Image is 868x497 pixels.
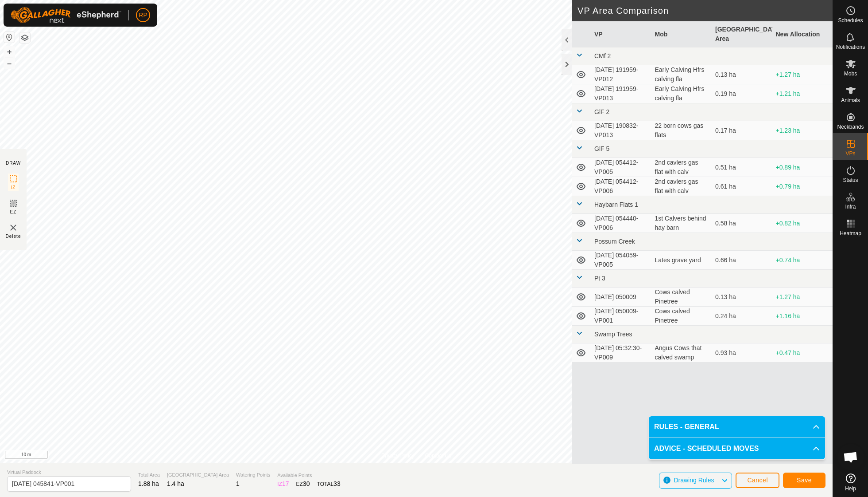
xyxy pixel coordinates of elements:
td: [DATE] 050009-VP001 [591,307,651,326]
td: +1.21 ha [772,84,833,103]
span: RULES - GENERAL [654,422,719,432]
td: [DATE] 054412-VP006 [591,177,651,196]
span: Virtual Paddock [7,469,131,476]
td: [DATE] 054412-VP005 [591,158,651,177]
span: Heatmap [840,231,861,236]
span: 33 [333,480,341,487]
td: 0.24 ha [712,307,772,326]
div: Open chat [837,444,864,470]
div: TOTAL [317,479,341,489]
td: [DATE] 191959-VP013 [591,84,651,103]
span: RP [139,11,147,20]
a: Help [833,470,868,495]
td: +1.23 ha [772,121,833,140]
div: DRAW [6,160,21,166]
button: Reset Map [4,32,15,43]
span: GlF 2 [594,108,609,115]
button: Save [783,473,825,488]
td: 0.13 ha [712,65,772,84]
td: [DATE] 054440-VP006 [591,214,651,233]
div: Lates grave yard [655,256,709,265]
div: EZ [296,479,310,489]
span: Help [845,486,856,491]
span: Cancel [747,477,768,484]
a: Contact Us [425,452,451,460]
td: +1.16 ha [772,307,833,326]
img: VP [8,222,19,233]
span: Available Points [277,472,340,479]
span: IZ [11,184,16,191]
td: +0.82 ha [772,214,833,233]
div: Cows calved Pinetree [655,307,709,325]
span: [GEOGRAPHIC_DATA] Area [167,471,229,479]
td: [DATE] 190832-VP013 [591,121,651,140]
span: Delete [6,233,21,240]
p-accordion-header: ADVICE - SCHEDULED MOVES [649,438,825,459]
span: Infra [845,204,856,209]
span: Notifications [836,44,865,50]
span: Drawing Rules [674,477,714,484]
span: GlF 5 [594,145,609,152]
td: 0.51 ha [712,158,772,177]
button: – [4,58,15,69]
span: CMf 2 [594,52,611,59]
span: 17 [282,480,289,487]
th: VP [591,21,651,47]
td: +0.74 ha [772,251,833,270]
span: Neckbands [837,124,864,130]
div: Early Calving Hfrs calving fla [655,84,709,103]
td: +1.27 ha [772,65,833,84]
button: Cancel [736,473,779,488]
td: +0.89 ha [772,158,833,177]
div: Angus Cows that calved swamp [655,343,709,362]
div: Early Calving Hfrs calving fla [655,65,709,84]
td: 0.93 ha [712,343,772,363]
td: 0.13 ha [712,288,772,307]
span: Save [797,477,812,484]
span: Pt 3 [594,275,605,282]
td: [DATE] 054059-VP005 [591,251,651,270]
td: 0.66 ha [712,251,772,270]
div: Cows calved Pinetree [655,288,709,306]
span: Animals [841,98,860,103]
td: +0.79 ha [772,177,833,196]
span: 1 [236,480,240,487]
span: EZ [10,209,17,215]
th: Mob [651,21,712,47]
span: Mobs [844,71,857,76]
div: 2nd cavlers gas flat with calv [655,177,709,196]
span: Total Area [138,471,160,479]
td: 0.58 ha [712,214,772,233]
td: [DATE] 05:32:30-VP009 [591,343,651,363]
span: 30 [303,480,310,487]
td: [DATE] 050009 [591,288,651,307]
span: Haybarn Flats 1 [594,201,638,208]
td: 0.17 ha [712,121,772,140]
span: 1.4 ha [167,480,184,487]
span: Watering Points [236,471,270,479]
img: Gallagher Logo [11,7,121,23]
h2: VP Area Comparison [577,5,833,16]
span: Swamp Trees [594,331,632,338]
span: VPs [845,151,855,156]
div: 2nd cavlers gas flat with calv [655,158,709,177]
p-accordion-header: RULES - GENERAL [649,416,825,438]
th: New Allocation [772,21,833,47]
div: 22 born cows gas flats [655,121,709,140]
span: Schedules [838,18,863,23]
div: 1st Calvers behind hay barn [655,214,709,233]
span: Possum Creek [594,238,635,245]
a: Privacy Policy [381,452,415,460]
span: Status [843,177,858,183]
span: ADVICE - SCHEDULED MOVES [654,443,759,454]
button: + [4,47,15,57]
span: 1.88 ha [138,480,159,487]
div: IZ [277,479,289,489]
td: +1.27 ha [772,288,833,307]
td: +0.47 ha [772,343,833,363]
button: Map Layers [19,32,30,43]
td: [DATE] 191959-VP012 [591,65,651,84]
td: 0.61 ha [712,177,772,196]
th: [GEOGRAPHIC_DATA] Area [712,21,772,47]
td: 0.19 ha [712,84,772,103]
